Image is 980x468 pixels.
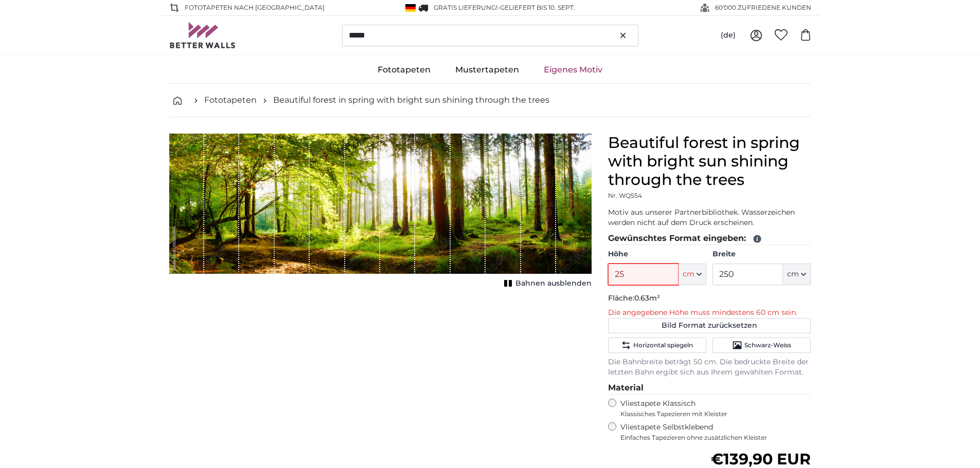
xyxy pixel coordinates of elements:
[501,276,592,291] button: Bahnen ausblenden
[608,338,706,353] button: Horizontal spiegeln
[620,422,811,442] label: Vliestapete Selbstklebend
[683,269,694,279] span: cm
[620,434,811,442] span: Einfaches Tapezieren ohne zusätzlichen Kleister
[169,134,592,290] div: 1 of 1
[515,278,592,289] span: Bahnen ausblenden
[787,269,799,279] span: cm
[185,3,325,12] span: Fototapeten nach [GEOGRAPHIC_DATA]
[497,4,575,11] span: -
[712,338,811,353] button: Schwarz-Weiss
[679,264,706,285] button: cm
[712,249,811,259] label: Breite
[608,357,811,378] p: Die Bahnbreite beträgt 50 cm. Die bedruckte Breite der letzten Bahn ergibt sich aus Ihrem gewählt...
[204,94,257,106] a: Fototapeten
[443,57,531,83] a: Mustertapeten
[434,4,497,11] span: GRATIS Lieferung!
[169,84,811,117] nav: breadcrumbs
[783,264,811,285] button: cm
[620,410,803,418] span: Klassisches Tapezieren mit Kleister
[500,4,575,11] span: Geliefert bis 10. Sept.
[608,208,811,228] p: Motiv aus unserer Partnerbibliothek. Wasserzeichen werden nicht auf dem Druck erscheinen.
[273,94,549,106] a: Beautiful forest in spring with bright sun shining through the trees
[365,57,443,83] a: Fototapeten
[608,192,642,199] span: Nr. WQ554
[531,57,615,83] a: Eigenes Motiv
[608,134,811,189] h1: Beautiful forest in spring with bright sun shining through the trees
[608,249,706,259] label: Höhe
[608,382,811,395] legend: Material
[634,293,660,303] span: 0.63m²
[620,399,803,418] label: Vliestapete Klassisch
[608,308,811,318] p: Die angegebene Höhe muss mindestens 60 cm sein.
[608,293,811,304] p: Fläche:
[712,26,744,45] button: (de)
[405,4,416,12] img: Deutschland
[608,318,811,333] button: Bild Format zurücksetzen
[608,232,811,245] legend: Gewünschtes Format eingeben:
[169,22,236,48] img: Betterwalls
[744,341,791,349] span: Schwarz-Weiss
[633,341,693,349] span: Horizontal spiegeln
[715,3,811,12] span: 60'000 ZUFRIEDENE KUNDEN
